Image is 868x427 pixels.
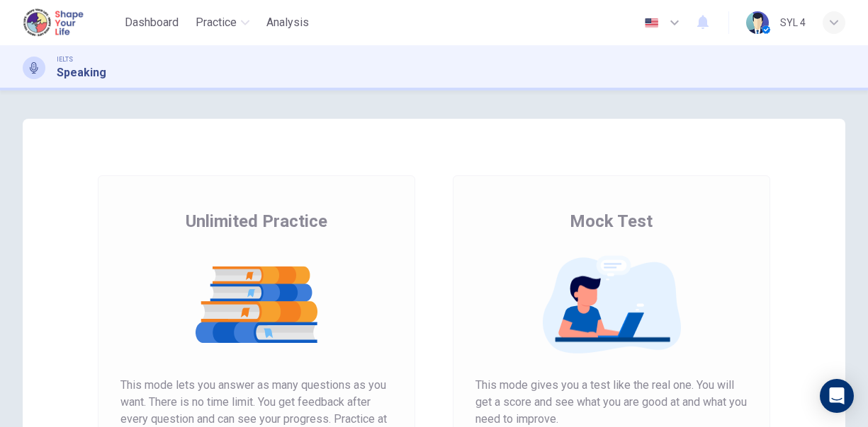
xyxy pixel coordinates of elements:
[23,8,119,37] a: Shape Your Life logo
[186,210,327,233] span: Unlimited Practice
[746,11,769,34] img: Profile picture
[23,8,86,37] img: Shape Your Life logo
[780,14,806,31] div: SYL 4
[57,64,106,81] h1: Speaking
[190,10,255,35] button: Practice
[125,14,179,31] span: Dashboard
[57,54,73,64] span: IELTS
[266,14,309,31] span: Analysis
[643,18,660,28] img: en
[196,14,237,31] span: Practice
[261,10,315,35] button: Analysis
[820,379,854,413] div: Open Intercom Messenger
[119,10,184,35] button: Dashboard
[570,210,653,233] span: Mock Test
